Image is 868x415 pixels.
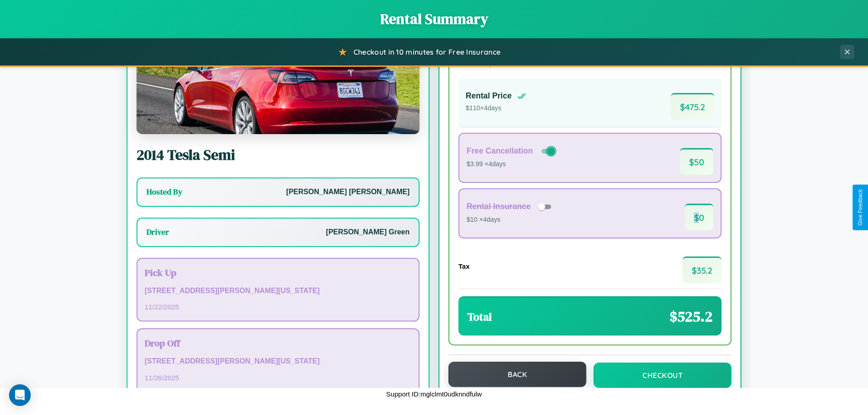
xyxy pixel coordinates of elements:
h4: Tax [458,262,470,270]
p: [PERSON_NAME] [PERSON_NAME] [286,186,410,199]
p: $3.99 × 4 days [467,159,557,170]
p: $ 110 × 4 days [466,103,526,114]
span: $ 35.2 [683,256,722,283]
p: Support ID: mglclmt0udknndfulw [386,388,482,400]
div: Open Intercom Messenger [9,384,31,406]
span: $ 525.2 [670,307,712,326]
h4: Rental Insurance [467,202,531,211]
div: Give Feedback [857,189,863,226]
h3: Driver [146,227,169,238]
p: 11 / 22 / 2025 [145,301,411,313]
p: [STREET_ADDRESS][PERSON_NAME][US_STATE] [145,355,411,368]
p: $10 × 4 days [467,214,554,226]
span: $ 0 [685,204,713,230]
h3: Drop Off [145,336,411,350]
h1: Rental Summary [9,9,859,29]
h4: Rental Price [466,91,512,101]
p: [PERSON_NAME] Green [326,226,410,239]
h3: Hosted By [146,187,182,197]
h3: Pick Up [145,266,411,279]
button: Back [448,362,586,387]
img: Tesla Semi [137,44,420,134]
span: $ 475.2 [671,93,714,120]
h2: 2014 Tesla Semi [137,145,420,165]
h3: Total [467,309,492,324]
button: Checkout [594,363,731,388]
p: [STREET_ADDRESS][PERSON_NAME][US_STATE] [145,284,411,298]
span: $ 50 [680,148,713,175]
h4: Free Cancellation [467,146,533,156]
span: Checkout in 10 minutes for Free Insurance [354,47,500,56]
p: 11 / 26 / 2025 [145,372,411,384]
